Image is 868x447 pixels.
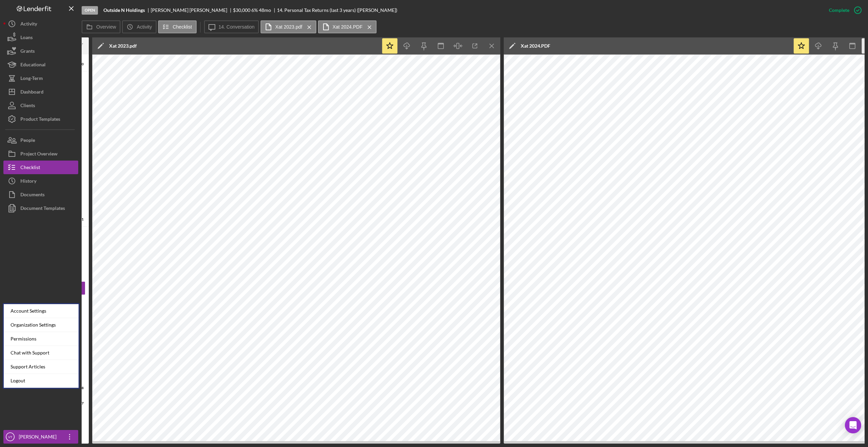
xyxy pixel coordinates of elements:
[3,71,78,85] button: Long-Term
[4,374,79,388] a: Logout
[4,304,79,318] div: Account Settings
[137,24,152,30] label: Activity
[4,332,79,346] div: Permissions
[20,147,57,162] div: Project Overview
[20,188,45,203] div: Documents
[259,7,271,13] div: 48 mo
[3,201,78,215] button: Document Templates
[151,7,233,13] div: [PERSON_NAME] [PERSON_NAME]
[20,133,35,149] div: People
[20,201,65,217] div: Document Templates
[822,3,865,17] button: Complete
[20,71,43,87] div: Long-Term
[3,430,78,444] button: VT[PERSON_NAME]
[3,112,78,126] button: Product Templates
[8,435,12,439] text: VT
[17,430,61,445] div: [PERSON_NAME]
[3,44,78,58] button: Grants
[158,20,197,33] button: Checklist
[318,20,377,33] button: Xat 2024.PDF
[173,24,192,30] label: Checklist
[20,112,60,128] div: Product Templates
[82,20,120,33] button: Overview
[3,58,78,71] button: Educational
[20,31,33,46] div: Loans
[20,99,35,114] div: Clients
[3,99,78,112] button: Clients
[82,6,98,15] div: Open
[521,43,550,49] div: Xat 2024.PDF
[20,17,37,32] div: Activity
[103,7,145,13] b: Outside N Holdings
[3,161,78,174] button: Checklist
[20,58,46,73] div: Educational
[204,20,259,33] button: 14. Conversation
[3,17,78,31] button: Activity
[3,133,78,147] button: People
[4,346,79,360] div: Chat with Support
[3,31,78,44] button: Loans
[20,85,44,100] div: Dashboard
[109,43,137,49] div: Xat 2023.pdf
[277,7,397,13] div: 14. Personal Tax Returns (last 3 years) ([PERSON_NAME])
[829,3,849,17] div: Complete
[4,318,79,332] div: Organization Settings
[20,161,40,176] div: Checklist
[20,174,36,189] div: History
[3,188,78,201] button: Documents
[4,360,79,374] a: Support Articles
[333,24,363,30] label: Xat 2024.PDF
[20,44,35,60] div: Grants
[219,24,255,30] label: 14. Conversation
[3,85,78,99] button: Dashboard
[96,24,116,30] label: Overview
[233,7,250,13] span: $30,000
[122,20,156,33] button: Activity
[251,7,258,13] div: 6 %
[845,417,861,433] div: Open Intercom Messenger
[3,174,78,188] button: History
[261,20,316,33] button: Xat 2023.pdf
[3,147,78,161] button: Project Overview
[275,24,302,30] label: Xat 2023.pdf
